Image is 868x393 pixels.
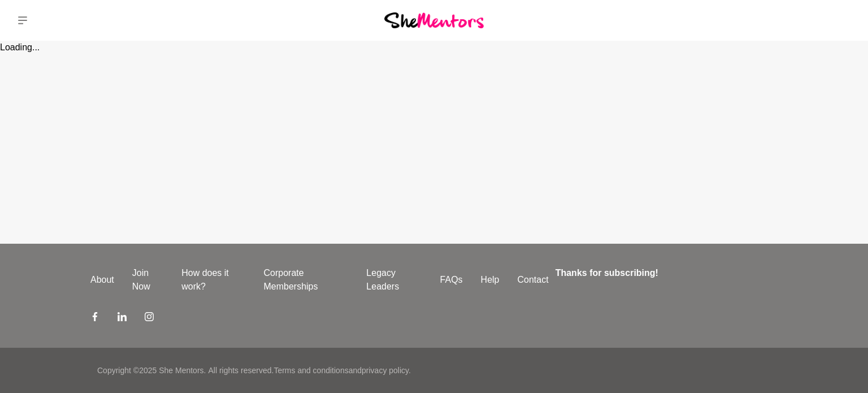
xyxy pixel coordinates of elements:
[208,365,410,377] p: All rights reserved. and .
[827,7,854,34] a: Gloria O'Brien
[97,365,206,377] p: Copyright © 2025 She Mentors .
[274,366,348,375] a: Terms and conditions
[384,12,484,28] img: She Mentors Logo
[123,266,172,293] a: Join Now
[90,312,99,325] a: Facebook
[362,366,409,375] a: privacy policy
[431,273,472,287] a: FAQs
[81,273,123,287] a: About
[357,266,431,293] a: Legacy Leaders
[172,266,254,293] a: How does it work?
[472,273,509,287] a: Help
[555,266,771,280] h4: Thanks for subscribing!
[254,266,357,293] a: Corporate Memberships
[509,273,558,287] a: Contact
[145,312,154,325] a: Instagram
[118,312,127,325] a: LinkedIn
